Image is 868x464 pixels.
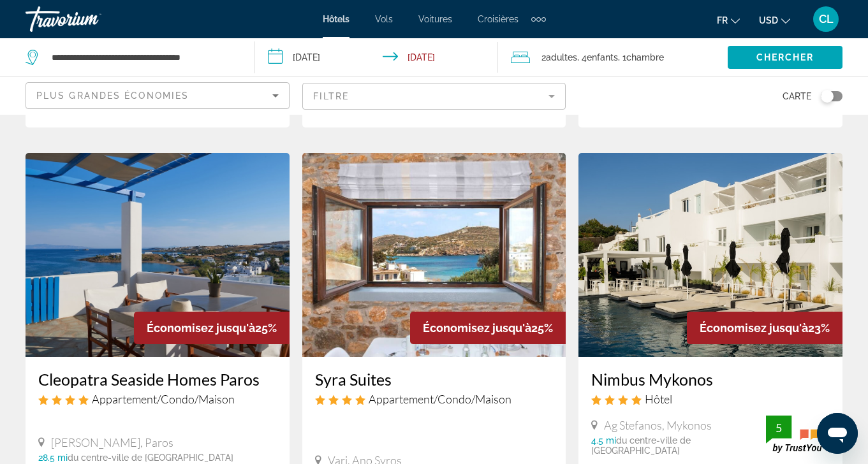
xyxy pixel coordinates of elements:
span: 2 [541,48,577,66]
button: Sélectionner une chambre [585,92,836,115]
span: 28.5 mi [38,453,68,463]
a: Syra Suites [315,370,554,389]
span: , 1 [618,48,664,66]
div: 4 star Apartment [315,392,554,406]
span: [PERSON_NAME], Paros [51,435,173,449]
span: Chambre [626,52,664,62]
span: CL [819,13,834,25]
mat-select: Sort by [36,88,279,103]
span: Adultes [546,52,577,62]
div: 4 star Hotel [591,392,830,406]
span: Économisez jusqu'à [423,321,531,335]
span: du centre-ville de [GEOGRAPHIC_DATA] [68,453,233,463]
a: Vols [375,14,393,24]
button: Check-in date: Jul 31, 2026 Check-out date: Aug 7, 2026 [255,38,497,76]
button: Change language [717,11,740,29]
span: Ag Stefanos, Mykonos [604,418,712,432]
button: Travelers: 2 adults, 4 children [498,38,728,76]
span: Plus grandes économies [36,91,189,101]
div: 25% [410,312,566,344]
img: Hotel image [302,153,566,357]
iframe: Bouton de lancement de la fenêtre de messagerie [817,413,858,454]
button: Sélectionner une chambre [309,92,560,115]
div: 5 [766,420,791,435]
button: Extra navigation items [531,9,546,29]
button: Change currency [759,11,790,29]
img: Hotel image [578,153,842,357]
div: 25% [134,312,290,344]
a: Hôtels [323,14,349,24]
span: , 4 [577,48,618,66]
a: Cleopatra Seaside Homes Paros [38,370,277,389]
span: Carte [783,87,811,105]
a: Voitures [418,14,452,24]
a: Nimbus Mykonos [591,370,830,389]
a: Travorium [26,3,153,36]
span: Chercher [756,52,814,62]
button: User Menu [809,6,842,33]
img: trustyou-badge.svg [766,416,830,453]
span: Appartement/Condo/Maison [369,392,511,406]
span: fr [717,15,728,25]
span: 4.5 mi [591,435,616,446]
button: Sélectionner une chambre [32,92,283,115]
button: Filter [302,82,566,110]
img: Hotel image [26,153,290,357]
button: Chercher [728,46,842,69]
span: USD [759,15,778,25]
span: Appartement/Condo/Maison [92,392,235,406]
a: Croisières [478,14,519,24]
div: 23% [687,312,842,344]
span: Économisez jusqu'à [700,321,808,335]
span: Hôtel [645,392,672,406]
div: 4 star Apartment [38,392,277,406]
span: Économisez jusqu'à [147,321,255,335]
span: du centre-ville de [GEOGRAPHIC_DATA] [591,435,691,456]
span: Enfants [587,52,618,62]
button: Toggle map [811,91,842,102]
